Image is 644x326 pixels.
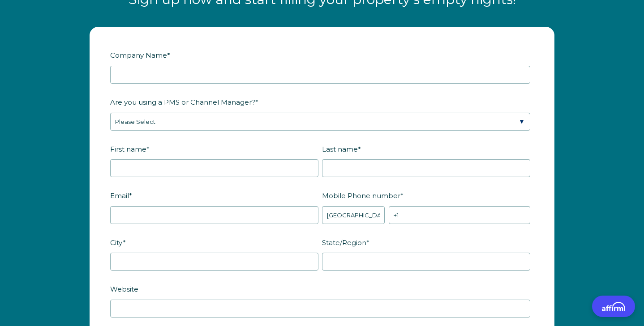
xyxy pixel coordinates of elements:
[110,48,167,62] span: Company Name
[110,189,129,203] span: Email
[110,142,146,156] span: First name
[322,142,358,156] span: Last name
[110,95,255,109] span: Are you using a PMS or Channel Manager?
[110,236,123,250] span: City
[322,189,400,203] span: Mobile Phone number
[322,236,366,250] span: State/Region
[110,282,138,296] span: Website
